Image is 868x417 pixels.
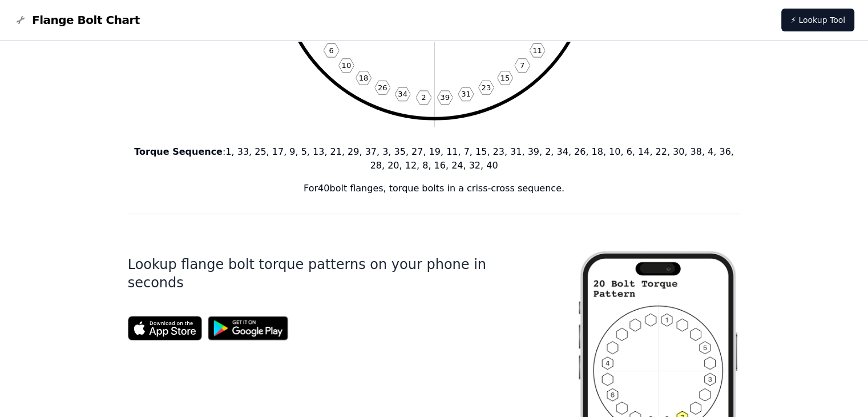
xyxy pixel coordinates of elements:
text: 18 [358,74,368,82]
text: 15 [500,74,510,82]
p: : 1, 33, 25, 17, 9, 5, 13, 21, 29, 37, 3, 35, 27, 19, 11, 7, 15, 23, 31, 39, 2, 34, 26, 18, 10, 6... [128,145,741,173]
text: 2 [421,93,426,102]
a: Flange Bolt Chart LogoFlange Bolt Chart [14,12,140,28]
text: 23 [481,83,491,92]
text: 6 [329,46,333,54]
a: ⚡ Lookup Tool [781,9,854,31]
p: For 40 bolt flanges, torque bolts in a criss-cross sequence. [128,182,741,195]
text: 39 [440,93,450,102]
img: Flange Bolt Chart Logo [14,13,27,27]
text: 31 [461,90,471,98]
text: 34 [398,90,407,98]
img: Get it on Google Play [202,310,294,346]
span: Flange Bolt Chart [32,12,140,28]
text: 7 [519,61,524,70]
b: Torque Sequence [134,146,223,157]
text: 26 [377,83,387,92]
text: 10 [341,61,351,70]
text: 11 [532,46,542,54]
img: App Store badge for the Flange Bolt Chart app [128,316,202,340]
h1: Lookup flange bolt torque patterns on your phone in seconds [128,255,540,292]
